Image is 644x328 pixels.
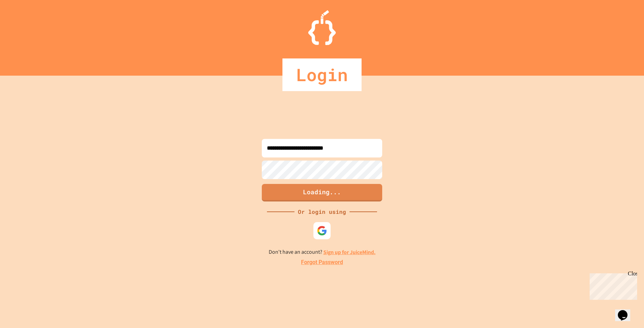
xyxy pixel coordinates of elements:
div: Login [282,58,362,91]
button: Loading... [262,184,382,201]
iframe: chat widget [587,271,637,300]
a: Forgot Password [301,258,343,266]
iframe: chat widget [615,300,637,321]
div: Chat with us now!Close [3,3,47,44]
img: Logo.svg [308,10,336,45]
p: Don't have an account? [269,248,376,256]
img: google-icon.svg [317,226,327,236]
div: Or login using [294,208,350,216]
a: Sign up for JuiceMind. [323,249,376,256]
